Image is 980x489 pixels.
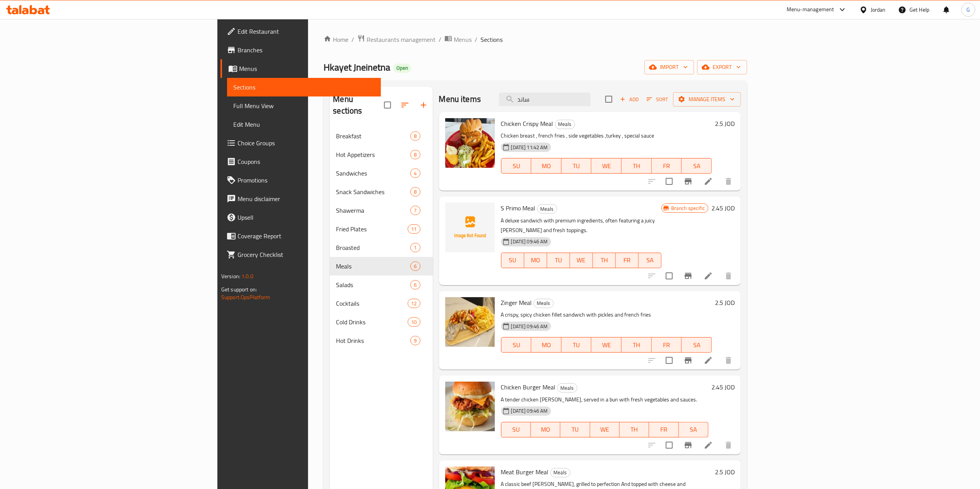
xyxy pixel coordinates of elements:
span: 1 [411,244,420,251]
a: Menus [444,34,472,45]
a: Grocery Checklist [220,245,381,264]
button: WE [590,422,620,437]
button: SU [501,253,524,268]
a: Edit menu item [704,177,713,186]
span: 10 [408,319,420,326]
h6: 2.5 JOD [715,118,735,129]
span: TU [565,339,589,351]
span: Breakfast [336,131,410,141]
button: TH [622,158,652,174]
button: SA [682,337,712,353]
span: Cocktails [336,299,408,308]
span: Promotions [238,176,375,185]
span: Select to update [661,352,677,368]
button: Branch-specific-item [679,267,698,285]
div: Breakfast8 [330,127,432,145]
span: Select all sections [379,97,396,113]
span: Fried Plates [336,224,408,234]
span: Add [619,95,640,104]
span: S Primo Meal [501,202,536,214]
span: TU [563,424,587,435]
a: Promotions [220,171,381,189]
span: SU [505,424,528,435]
a: Coupons [220,152,381,171]
div: Cold Drinks10 [330,313,432,331]
div: Fried Plates11 [330,220,432,238]
span: Hot Drinks [336,336,410,345]
span: TH [625,339,649,351]
span: Menu disclaimer [238,194,375,203]
span: SA [642,255,658,266]
a: Edit menu item [704,271,713,281]
span: Snack Sandwiches [336,187,410,196]
div: Sandwiches4 [330,164,432,183]
span: 12 [408,300,420,307]
img: Zinger Meal [445,297,495,347]
p: A tender chicken [PERSON_NAME], served in a bun with fresh vegetables and sauces. [501,395,709,405]
a: Edit Restaurant [220,22,381,41]
span: TH [596,255,613,266]
button: Branch-specific-item [679,351,698,370]
span: WE [594,160,618,172]
div: Meals [550,468,570,477]
span: Shawerma [336,206,410,215]
span: MO [527,255,544,266]
button: Add section [414,96,433,114]
span: SU [505,255,521,266]
span: TU [565,160,589,172]
button: FR [616,253,639,268]
span: Meals [555,120,575,129]
div: items [410,206,420,215]
span: SA [685,339,709,351]
span: 11 [408,226,420,233]
p: Chicken breast , french fries , side vegetables ,turkey , special sauce [501,131,712,141]
span: Edit Restaurant [238,27,375,36]
span: 8 [411,133,420,140]
span: Salads [336,280,410,289]
button: TU [561,158,592,174]
span: Cold Drinks [336,317,408,327]
button: TU [560,422,590,437]
div: Salads6 [330,275,432,294]
button: MO [531,158,561,174]
span: TU [550,255,567,266]
div: Hot Appetizers8 [330,145,432,164]
span: Meals [558,384,577,393]
span: Sort [647,95,668,104]
a: Choice Groups [220,134,381,152]
button: delete [719,436,738,455]
span: MO [534,160,558,172]
span: Broasted [336,243,410,252]
button: Branch-specific-item [679,436,698,455]
span: Version: [221,271,240,281]
span: SU [505,339,529,351]
span: Edit Menu [233,120,375,129]
a: Edit menu item [704,441,713,450]
span: Meals [336,262,410,271]
span: 6 [411,263,420,270]
span: [DATE] 09:46 AM [508,323,551,330]
div: Hot Drinks9 [330,331,432,350]
div: items [410,131,420,141]
button: FR [652,337,682,353]
span: WE [573,255,590,266]
button: SA [679,422,708,437]
div: items [410,262,420,271]
span: G [966,5,970,14]
span: SA [685,160,709,172]
span: MO [534,339,558,351]
span: TH [625,160,649,172]
button: delete [719,172,738,191]
span: WE [593,424,617,435]
span: Get support on: [221,284,257,294]
button: SA [639,253,661,268]
button: import [644,60,694,74]
p: A deluxe sandwich with premium ingredients, often featuring a juicy [PERSON_NAME] and fresh toppi... [501,216,661,235]
li: / [439,35,441,44]
button: Branch-specific-item [679,172,698,191]
img: Chicken Burger Meal [445,382,495,431]
button: MO [524,253,547,268]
